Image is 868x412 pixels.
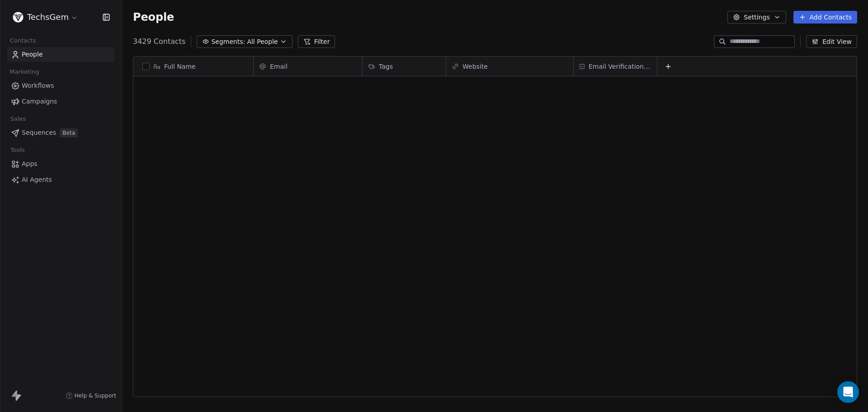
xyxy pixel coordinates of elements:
span: Full Name [164,62,196,71]
button: Add Contacts [793,11,857,24]
div: Website [446,57,573,76]
span: Email Verification Status [589,62,651,71]
span: Tags [379,62,393,71]
span: Email [270,62,288,71]
span: Tools [6,143,28,157]
span: TechsGem [27,11,69,23]
button: Filter [298,35,335,48]
span: Beta [60,128,78,137]
div: Full Name [133,57,253,76]
span: Sales [6,112,30,126]
a: Apps [7,156,114,171]
a: SequencesBeta [7,125,114,140]
a: AI Agents [7,172,114,187]
span: All People [247,37,278,47]
span: Campaigns [22,97,57,106]
span: Apps [22,159,38,169]
span: Segments: [211,37,245,47]
div: Email Verification Status [574,57,657,76]
div: Tags [363,57,446,76]
span: Contacts [6,34,40,47]
span: People [22,50,43,59]
button: TechsGem [11,9,80,25]
span: Help & Support [75,392,116,399]
button: Settings [727,11,786,24]
div: grid [133,76,254,398]
button: Edit View [806,35,857,48]
div: Email [254,57,362,76]
div: grid [254,76,858,398]
a: Help & Support [66,392,116,399]
span: Sequences [22,128,56,137]
span: AI Agents [22,175,52,185]
span: Website [462,62,488,71]
img: Untitled%20design.png [13,12,24,23]
a: People [7,47,114,62]
span: People [133,10,174,24]
a: Workflows [7,78,114,93]
div: Open Intercom Messenger [837,381,859,403]
span: Workflows [22,81,54,90]
span: 3429 Contacts [133,36,185,47]
span: Marketing [6,65,43,79]
a: Campaigns [7,94,114,109]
